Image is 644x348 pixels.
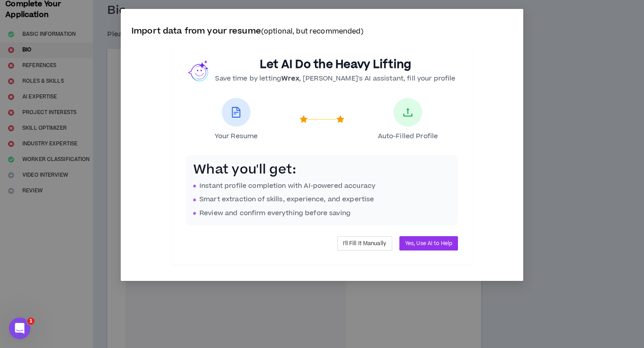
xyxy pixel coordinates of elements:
[405,239,452,248] span: Yes, Use AI to Help
[193,208,451,218] li: Review and confirm everything before saving
[281,74,299,83] b: Wrex
[378,132,438,141] span: Auto-Filled Profile
[337,236,392,250] button: I'll Fill It Manually
[215,58,455,72] h2: Let AI Do the Heavy Lifting
[131,25,513,38] p: Import data from your resume
[231,107,241,118] span: file-text
[193,181,451,191] li: Instant profile completion with AI-powered accuracy
[343,239,386,248] span: I'll Fill It Manually
[261,27,364,36] small: (optional, but recommended)
[193,162,451,178] h3: What you'll get:
[193,195,451,204] li: Smart extraction of skills, experience, and expertise
[402,107,413,118] span: upload
[336,115,344,123] span: star
[9,318,30,339] iframe: Intercom live chat
[499,9,523,33] button: Close
[188,60,210,81] img: wrex.png
[399,236,458,250] button: Yes, Use AI to Help
[215,74,455,84] p: Save time by letting , [PERSON_NAME]'s AI assistant, fill your profile
[27,318,34,325] span: 1
[215,132,258,141] span: Your Resume
[300,115,308,123] span: star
